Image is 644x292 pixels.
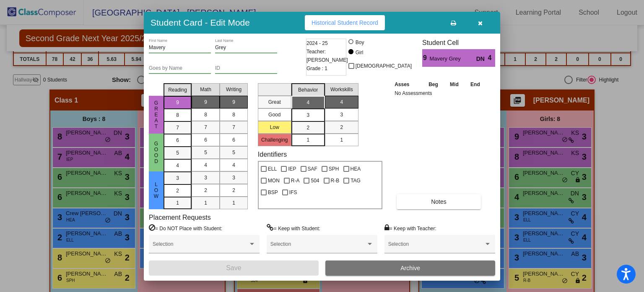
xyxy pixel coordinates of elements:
[153,182,160,199] span: Low
[258,150,287,158] label: Identifiers
[476,55,488,63] span: DN
[232,199,235,207] span: 1
[149,213,211,221] label: Placement Requests
[204,174,207,182] span: 3
[311,176,319,186] span: 504
[226,264,241,271] span: Save
[312,19,378,26] span: Historical Student Record
[176,149,179,157] span: 5
[204,199,207,207] span: 1
[176,137,179,144] span: 6
[325,260,495,276] button: Archive
[232,98,235,106] span: 9
[355,39,364,46] div: Boy
[176,174,179,182] span: 3
[267,224,320,232] label: = Keep with Student:
[465,80,486,89] th: End
[200,86,211,93] span: Math
[153,100,160,129] span: Great
[149,66,211,71] input: goes by name
[392,80,423,89] th: Asses
[422,39,495,47] h3: Student Cell
[429,55,476,63] span: Mavery Grey
[423,80,444,89] th: Beg
[340,98,343,106] span: 4
[306,47,348,64] span: Teacher: [PERSON_NAME]
[204,161,207,169] span: 4
[176,162,179,169] span: 4
[176,111,179,119] span: 8
[232,149,235,156] span: 5
[153,141,160,164] span: Good
[298,86,318,94] span: Behavior
[232,161,235,169] span: 4
[268,176,280,186] span: MON
[340,124,343,131] span: 2
[289,187,297,197] span: IFS
[305,15,385,30] button: Historical Student Record
[330,86,353,93] span: Workskills
[151,17,250,28] h3: Student Card - Edit Mode
[444,80,464,89] th: Mid
[329,164,339,174] span: SPH
[204,111,207,118] span: 8
[268,164,277,174] span: ELL
[232,111,235,118] span: 8
[291,176,300,186] span: R-A
[149,224,222,232] label: = Do NOT Place with Student:
[232,136,235,144] span: 6
[306,136,309,144] span: 1
[431,198,447,205] span: Notes
[340,136,343,144] span: 1
[176,99,179,106] span: 9
[232,187,235,194] span: 2
[204,187,207,194] span: 2
[168,86,187,94] span: Reading
[384,224,436,232] label: = Keep with Teacher:
[306,111,309,119] span: 3
[356,61,412,71] span: [DEMOGRAPHIC_DATA]
[355,49,364,56] div: Girl
[392,89,486,97] td: No Assessments
[331,176,340,186] span: R-B
[176,199,179,207] span: 1
[232,124,235,131] span: 7
[176,124,179,132] span: 7
[306,99,309,106] span: 4
[351,176,361,186] span: TAG
[306,64,327,73] span: Grade : 1
[204,98,207,106] span: 9
[288,164,296,174] span: IEP
[204,124,207,131] span: 7
[232,174,235,182] span: 3
[308,164,317,174] span: SAF
[488,53,495,63] span: 4
[149,260,319,276] button: Save
[422,53,429,63] span: 9
[204,149,207,156] span: 5
[400,265,420,271] span: Archive
[268,187,278,197] span: BSP
[340,111,343,118] span: 3
[306,124,309,132] span: 2
[397,194,481,209] button: Notes
[226,86,241,93] span: Writing
[204,136,207,144] span: 6
[306,39,328,47] span: 2024 - 25
[176,187,179,195] span: 2
[351,164,361,174] span: HEA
